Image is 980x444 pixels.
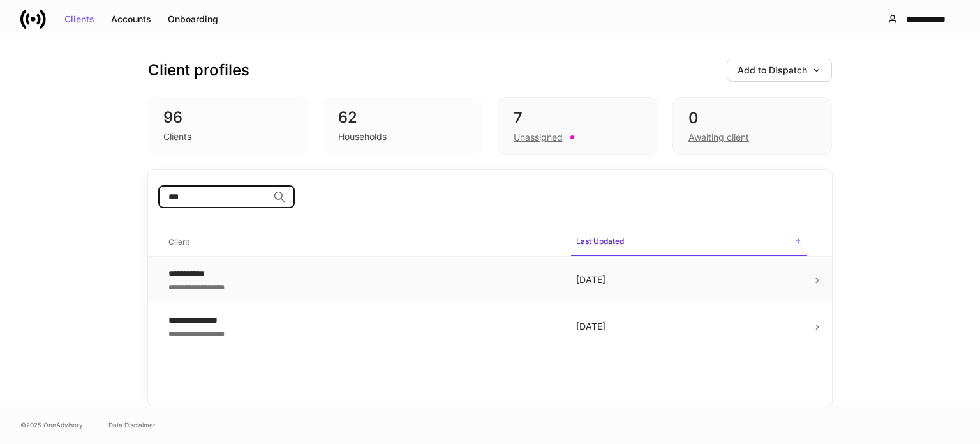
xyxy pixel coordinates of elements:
div: Add to Dispatch [738,66,821,75]
div: Unassigned [514,131,563,144]
div: Clients [64,15,94,24]
div: Onboarding [168,15,218,24]
div: Accounts [111,15,151,24]
p: [DATE] [576,273,802,286]
div: 96 [163,107,292,128]
button: Accounts [103,9,160,29]
div: 0 [688,108,816,128]
h6: Client [168,236,189,248]
div: 62 [338,107,467,128]
div: Clients [163,130,191,143]
button: Add to Dispatch [727,59,832,82]
h6: Last Updated [576,235,624,247]
button: Clients [56,9,103,29]
button: Onboarding [160,9,226,29]
span: © 2025 OneAdvisory [20,420,83,430]
div: 7 [514,108,641,128]
div: Households [338,130,387,143]
span: Last Updated [571,229,807,256]
span: Client [163,229,561,256]
div: 7Unassigned [498,97,657,155]
h3: Client profiles [148,60,249,80]
p: [DATE] [576,320,802,333]
div: 0Awaiting client [672,97,832,155]
a: Data Disclaimer [108,420,156,430]
div: Awaiting client [688,131,749,144]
